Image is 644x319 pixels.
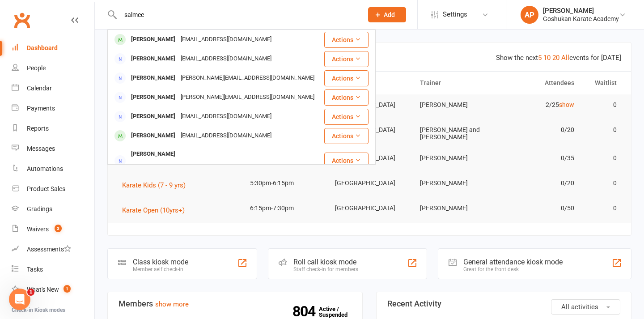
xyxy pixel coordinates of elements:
div: Dashboard [27,44,58,51]
button: Add [368,7,406,22]
div: Roll call kiosk mode [293,258,358,266]
span: Add [384,11,395,18]
button: Karate Kids (7 - 9 yrs) [122,180,192,191]
div: [PERSON_NAME] [128,52,178,65]
button: Actions [324,89,369,106]
td: [PERSON_NAME] [412,94,497,115]
div: [PERSON_NAME][EMAIL_ADDRESS][DOMAIN_NAME] [178,91,317,104]
div: [PERSON_NAME][EMAIL_ADDRESS][DOMAIN_NAME] [178,72,317,85]
a: Calendar [12,78,94,98]
a: Automations [12,159,94,179]
div: [PERSON_NAME] [128,91,178,104]
div: People [27,64,46,72]
div: Messages [27,145,55,152]
div: Class kiosk mode [133,258,188,266]
div: Waivers [27,225,49,233]
a: 5 [538,54,542,62]
a: show more [155,300,189,308]
div: [EMAIL_ADDRESS][DOMAIN_NAME] [178,33,274,46]
a: Clubworx [11,9,33,31]
div: [PERSON_NAME] [128,110,178,123]
span: 1 [27,289,34,296]
div: [PERSON_NAME] [543,7,619,15]
a: All [561,54,569,62]
div: Goshukan Karate Academy [543,15,619,23]
td: [GEOGRAPHIC_DATA] [327,173,412,194]
button: Actions [324,70,369,86]
div: [EMAIL_ADDRESS][DOMAIN_NAME] [178,129,274,142]
td: 6:15pm-7:30pm [242,198,327,219]
strong: 804 [292,305,319,318]
div: Member self check-in [133,266,188,272]
div: Calendar [27,85,52,92]
div: Show the next events for [DATE] [496,52,621,63]
span: Karate Kids (7 - 9 yrs) [122,181,186,189]
a: show [559,101,574,108]
a: Waivers 3 [12,219,94,239]
div: Gradings [27,205,52,213]
div: [PERSON_NAME][EMAIL_ADDRESS][PERSON_NAME][DOMAIN_NAME] [128,161,310,174]
div: General attendance kiosk mode [463,258,563,266]
div: Great for the front desk [463,266,563,272]
a: Product Sales [12,179,94,199]
div: [PERSON_NAME] [128,148,178,161]
div: Tasks [27,266,43,273]
th: Trainer [412,72,497,94]
div: [PERSON_NAME] [128,72,178,85]
button: Actions [324,32,369,48]
span: 1 [64,285,71,293]
td: 0/20 [497,173,582,194]
h3: Members [119,299,352,308]
td: [PERSON_NAME] [412,173,497,194]
td: 0 [582,173,625,194]
div: [PERSON_NAME] [128,33,178,46]
div: [EMAIL_ADDRESS][DOMAIN_NAME] [178,52,274,65]
div: Reports [27,125,49,132]
div: Product Sales [27,185,65,192]
td: [PERSON_NAME] [412,148,497,169]
a: Dashboard [12,38,94,58]
a: Tasks [12,259,94,280]
span: 3 [55,225,62,232]
button: Actions [324,51,369,67]
td: 0/50 [497,198,582,219]
div: Staff check-in for members [293,266,358,272]
span: All activities [561,303,598,311]
td: [PERSON_NAME] [412,198,497,219]
a: Messages [12,139,94,159]
td: [GEOGRAPHIC_DATA] [327,198,412,219]
td: [PERSON_NAME] and [PERSON_NAME] [412,119,497,148]
td: 0/35 [497,148,582,169]
td: 5:30pm-6:15pm [242,173,327,194]
a: Assessments [12,239,94,259]
span: Settings [443,4,467,25]
div: [EMAIL_ADDRESS][DOMAIN_NAME] [178,110,274,123]
button: All activities [551,299,620,315]
td: 0 [582,119,625,140]
a: 20 [552,54,559,62]
td: 0 [582,198,625,219]
th: Attendees [497,72,582,94]
input: Search... [118,9,356,21]
h3: Recent Activity [387,299,620,308]
a: Gradings [12,199,94,219]
td: 0 [582,148,625,169]
button: Actions [324,109,369,125]
td: 0/20 [497,119,582,140]
button: Karate Open (10yrs+) [122,205,191,216]
div: Payments [27,105,55,112]
span: Karate Open (10yrs+) [122,206,185,214]
div: What's New [27,286,59,293]
a: Reports [12,119,94,139]
div: Assessments [27,246,71,253]
div: [PERSON_NAME] [128,129,178,142]
th: Waitlist [582,72,625,94]
button: Actions [324,128,369,144]
td: 2/25 [497,94,582,115]
a: People [12,58,94,78]
td: 0 [582,94,625,115]
div: AP [521,6,538,24]
div: Automations [27,165,63,172]
a: What's New1 [12,280,94,300]
button: Actions [324,153,369,169]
